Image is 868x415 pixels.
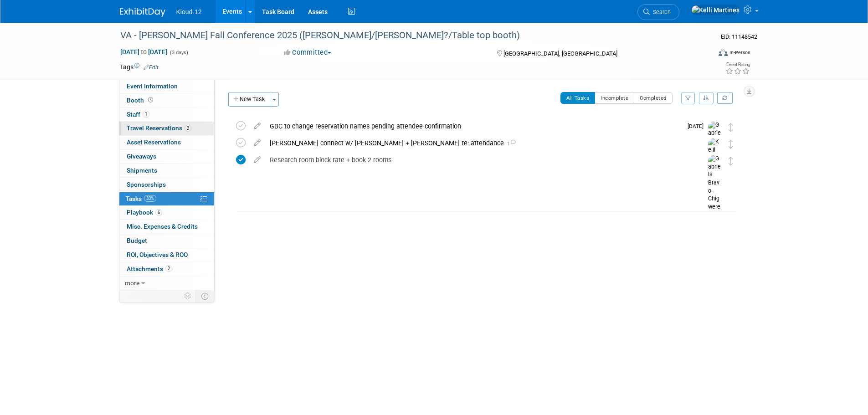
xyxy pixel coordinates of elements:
a: Misc. Expenses & Credits [119,220,214,234]
a: Staff1 [119,108,214,122]
span: [DATE] [688,123,708,129]
a: Edit [144,64,159,71]
a: more [119,277,214,290]
img: Gabriela Bravo-Chigwere [708,155,722,211]
a: edit [249,139,265,147]
div: Event Rating [725,62,750,67]
button: Incomplete [595,92,634,104]
div: [PERSON_NAME] connect w/ [PERSON_NAME] + [PERSON_NAME] re: attendance [265,135,690,151]
span: Shipments [127,167,157,174]
span: [GEOGRAPHIC_DATA], [GEOGRAPHIC_DATA] [503,50,617,57]
span: Booth not reserved yet [146,97,155,103]
span: Event Information [127,82,178,90]
img: Kelli Martines [691,5,740,15]
button: Completed [634,92,673,104]
i: Move task [729,123,733,132]
span: 1 [143,111,149,118]
span: to [139,48,148,56]
img: Format-Inperson.png [719,49,728,56]
a: Search [637,4,679,20]
a: Budget [119,234,214,248]
span: Budget [127,237,147,244]
span: Asset Reservations [127,138,181,146]
a: Playbook6 [119,206,214,220]
a: Asset Reservations [119,136,214,149]
a: Tasks33% [119,192,214,206]
span: ROI, Objectives & ROO [127,251,188,258]
span: 2 [185,125,191,132]
span: Misc. Expenses & Credits [127,223,198,230]
span: more [125,279,139,287]
span: 1 [504,141,516,147]
div: In-Person [729,49,750,56]
a: Booth [119,94,214,108]
a: Shipments [119,164,214,178]
button: New Task [228,92,270,107]
td: Toggle Event Tabs [195,290,214,302]
span: Tasks [126,195,156,202]
a: ROI, Objectives & ROO [119,248,214,262]
td: Personalize Event Tab Strip [180,290,196,302]
i: Move task [729,157,733,165]
span: Event ID: 11148542 [721,33,757,40]
span: [DATE] [DATE] [120,48,168,56]
div: Research room block rate + book 2 rooms [265,152,690,168]
div: GBC to change reservation names pending attendee confirmation [265,118,682,134]
span: 6 [155,209,162,216]
span: 2 [165,265,172,272]
a: Refresh [717,92,733,104]
span: Playbook [127,209,162,216]
button: All Tasks [560,92,596,104]
i: Move task [729,140,733,149]
img: ExhibitDay [120,8,165,17]
a: Event Information [119,80,214,93]
a: Travel Reservations2 [119,122,214,135]
img: Kelli Martines [708,138,722,170]
span: (3 days) [169,50,188,56]
span: Search [650,9,671,15]
span: Sponsorships [127,181,166,188]
a: Giveaways [119,150,214,164]
a: Sponsorships [119,178,214,192]
span: Travel Reservations [127,124,191,132]
a: edit [249,122,265,130]
button: Committed [281,48,335,57]
td: Tags [120,62,159,72]
img: Gabriela Bravo-Chigwere [708,121,722,178]
span: Giveaways [127,153,156,160]
a: edit [249,156,265,164]
div: Event Format [657,47,751,61]
span: Kloud-12 [176,8,202,15]
span: 33% [144,195,156,202]
div: VA - [PERSON_NAME] Fall Conference 2025 ([PERSON_NAME]/[PERSON_NAME]?/Table top booth) [117,27,697,44]
a: Attachments2 [119,262,214,276]
span: Attachments [127,265,172,272]
span: Staff [127,111,149,118]
span: Booth [127,97,155,104]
